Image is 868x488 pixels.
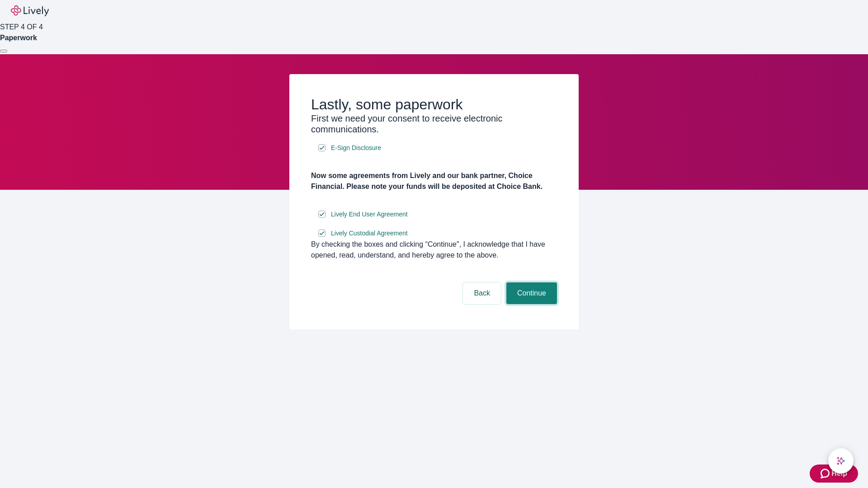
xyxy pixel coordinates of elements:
[828,448,854,474] button: chat
[329,142,383,154] a: e-sign disclosure document
[831,468,847,479] span: Help
[836,456,845,465] svg: Lively AI Assistant
[329,228,410,239] a: e-sign disclosure document
[331,229,408,238] span: Lively Custodial Agreement
[810,465,858,483] button: Zendesk support iconHelp
[311,113,557,135] h3: First we need your consent to receive electronic communications.
[329,209,410,220] a: e-sign disclosure document
[311,96,557,113] h2: Lastly, some paperwork
[11,5,49,16] img: Lively
[506,282,557,304] button: Continue
[311,239,557,261] div: By checking the boxes and clicking “Continue", I acknowledge that I have opened, read, understand...
[331,210,408,219] span: Lively End User Agreement
[311,170,557,192] h4: Now some agreements from Lively and our bank partner, Choice Financial. Please note your funds wi...
[821,468,831,479] svg: Zendesk support icon
[331,143,381,153] span: E-Sign Disclosure
[463,282,501,304] button: Back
